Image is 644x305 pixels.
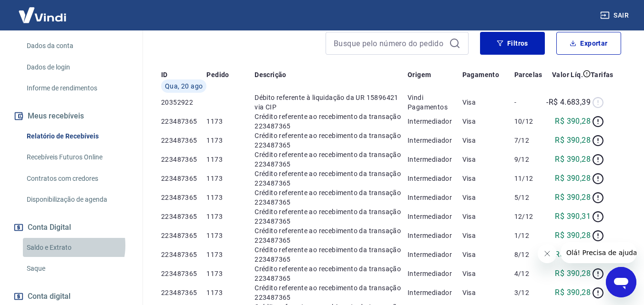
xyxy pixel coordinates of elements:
[206,174,255,183] p: 1173
[28,290,71,303] span: Conta digital
[462,174,514,183] p: Visa
[555,154,591,165] p: R$ 390,28
[408,288,462,297] p: Intermediador
[546,97,591,108] p: -R$ 4.683,39
[555,173,591,184] p: R$ 390,28
[161,70,168,79] p: ID
[462,155,514,164] p: Visa
[555,192,591,203] p: R$ 390,28
[514,155,542,164] p: 9/12
[606,267,636,297] iframe: Botão para abrir a janela de mensagens
[23,58,131,77] a: Dados de login
[598,7,633,24] button: Sair
[561,242,636,263] iframe: Mensagem da empresa
[408,269,462,278] p: Intermediador
[255,169,408,188] p: Crédito referente ao recebimento da transação 223487365
[408,250,462,259] p: Intermediador
[206,193,255,202] p: 1173
[514,98,542,107] p: -
[514,70,542,79] p: Parcelas
[11,0,73,30] img: Vindi
[206,269,255,278] p: 1173
[538,244,557,263] iframe: Fechar mensagem
[23,238,131,257] a: Saldo e Extrato
[206,136,255,145] p: 1173
[408,70,431,79] p: Origem
[161,250,206,259] p: 223487365
[408,212,462,221] p: Intermediador
[462,212,514,221] p: Visa
[514,174,542,183] p: 11/12
[6,7,80,14] span: Olá! Precisa de ajuda?
[462,98,514,107] p: Visa
[591,70,613,79] p: Tarifas
[255,245,408,264] p: Crédito referente ao recebimento da transação 223487365
[555,287,591,298] p: R$ 390,28
[462,231,514,240] p: Visa
[514,117,542,126] p: 10/12
[514,250,542,259] p: 8/12
[462,269,514,278] p: Visa
[206,117,255,126] p: 1173
[165,81,203,91] span: Qua, 20 ago
[514,193,542,202] p: 5/12
[206,288,255,297] p: 1173
[161,117,206,126] p: 223487365
[161,174,206,183] p: 223487365
[206,155,255,164] p: 1173
[462,250,514,259] p: Visa
[514,136,542,145] p: 7/12
[408,93,462,112] p: Vindi Pagamentos
[556,32,621,55] button: Exportar
[408,231,462,240] p: Intermediador
[255,70,286,79] p: Descrição
[462,136,514,145] p: Visa
[161,212,206,221] p: 223487365
[23,190,131,209] a: Disponibilização de agenda
[161,231,206,240] p: 223487365
[161,155,206,164] p: 223487365
[206,231,255,240] p: 1173
[23,36,131,56] a: Dados da conta
[552,70,583,79] p: Valor Líq.
[206,212,255,221] p: 1173
[255,207,408,226] p: Crédito referente ao recebimento da transação 223487365
[255,226,408,245] p: Crédito referente ao recebimento da transação 223487365
[480,32,545,55] button: Filtros
[555,211,591,222] p: R$ 390,31
[161,288,206,297] p: 223487365
[408,174,462,183] p: Intermediador
[462,193,514,202] p: Visa
[255,264,408,283] p: Crédito referente ao recebimento da transação 223487365
[408,193,462,202] p: Intermediador
[255,283,408,302] p: Crédito referente ao recebimento da transação 223487365
[555,116,591,127] p: R$ 390,28
[514,212,542,221] p: 12/12
[23,79,131,98] a: Informe de rendimentos
[514,231,542,240] p: 1/12
[23,259,131,278] a: Saque
[206,250,255,259] p: 1173
[23,127,131,146] a: Relatório de Recebíveis
[161,269,206,278] p: 223487365
[23,169,131,188] a: Contratos com credores
[255,150,408,169] p: Crédito referente ao recebimento da transação 223487365
[555,135,591,146] p: R$ 390,28
[255,93,408,112] p: Débito referente à liquidação da UR 15896421 via CIP
[408,155,462,164] p: Intermediador
[555,268,591,279] p: R$ 390,28
[408,117,462,126] p: Intermediador
[206,70,229,79] p: Pedido
[514,269,542,278] p: 4/12
[462,70,500,79] p: Pagamento
[255,131,408,150] p: Crédito referente ao recebimento da transação 223487365
[555,230,591,241] p: R$ 390,28
[462,288,514,297] p: Visa
[255,112,408,131] p: Crédito referente ao recebimento da transação 223487365
[514,288,542,297] p: 3/12
[255,188,408,207] p: Crédito referente ao recebimento da transação 223487365
[462,117,514,126] p: Visa
[11,106,131,127] button: Meus recebíveis
[161,193,206,202] p: 223487365
[161,136,206,145] p: 223487365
